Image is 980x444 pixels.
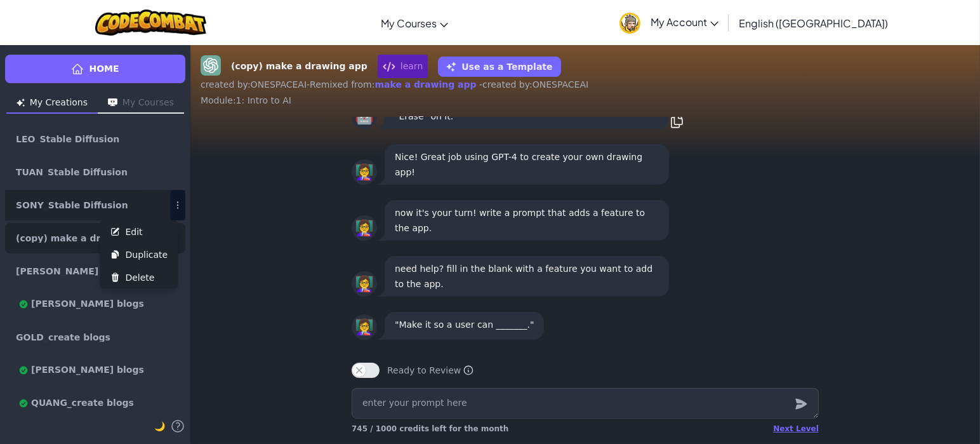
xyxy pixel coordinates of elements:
span: Duplicate [126,248,168,261]
span: created by : ONESPACEAI [201,79,307,90]
a: English ([GEOGRAPHIC_DATA]) [732,6,894,40]
span: [PERSON_NAME] blogs [16,299,144,309]
a: LEO_Stable Diffusion [5,124,185,154]
div: Module : 1: Intro to AI [201,94,970,107]
span: [PERSON_NAME] blogs [16,365,144,375]
div: Remixed from : - created by : ONESPACEAI [201,55,970,107]
div: 👩‍🏫 [352,159,377,185]
img: Icon [108,98,117,107]
img: GPT-4 [201,55,221,76]
div: 👩‍🏫 [352,215,377,241]
strong: (copy) make a drawing app [231,60,367,73]
button: EditDuplicateDelete [170,190,185,220]
span: GOLD_create blogs [16,333,110,342]
span: TUAN_Stable Diffusion [16,168,128,177]
img: Icon [17,98,25,107]
p: now it's your turn! write a prompt that adds a feature to the app. [395,205,659,236]
p: "Make it so a user can _______." [395,317,534,332]
span: [PERSON_NAME] San =) [16,267,135,276]
button: 🌙 [154,419,165,434]
span: English ([GEOGRAPHIC_DATA]) [739,17,888,30]
span: Home [89,62,119,76]
span: My Courses [381,17,437,30]
a: My Courses [374,6,454,40]
span: SONY_Stable Diffusion [16,201,128,210]
a: GOLD_create blogs [5,322,185,353]
p: Nice! Great job using GPT-4 to create your own drawing app! [395,149,659,180]
a: [PERSON_NAME] San =) [5,256,185,286]
a: make a drawing app [375,79,477,90]
span: Ready to Review [387,364,473,377]
a: (copy) make a drawing app [5,223,185,253]
span: 745 / 1000 credits left for the month [352,424,508,433]
span: learn [378,55,428,78]
div: 👩‍🏫 [352,314,377,340]
a: [PERSON_NAME] blogs [5,289,185,320]
p: need help? fill in the blank with a feature you want to add to the app. [395,261,659,292]
button: Use as a Template [438,57,560,77]
button: Edit [100,220,178,243]
span: - [307,79,310,90]
button: My Creations [6,93,98,114]
a: SONY_Stable Diffusion [5,190,185,220]
span: LEO_Stable Diffusion [16,135,119,144]
a: TUAN_Stable Diffusion [5,157,185,187]
div: Next Level [773,424,819,434]
span: My Account [651,15,718,29]
button: My Courses [98,93,184,114]
a: QUANG_create blogs [5,388,185,419]
a: [PERSON_NAME] blogs [5,355,185,386]
button: Duplicate [100,243,178,266]
span: Edit [126,225,143,238]
a: Home [5,55,185,83]
span: 🌙 [154,421,165,431]
button: Delete [100,266,178,289]
div: 👩‍🏫 [352,271,377,297]
img: CodeCombat logo [95,10,206,36]
span: (copy) make a drawing app [16,234,152,243]
span: Delete [126,271,155,284]
img: avatar [619,13,640,34]
a: My Account [613,3,725,43]
span: QUANG_create blogs [16,398,134,408]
